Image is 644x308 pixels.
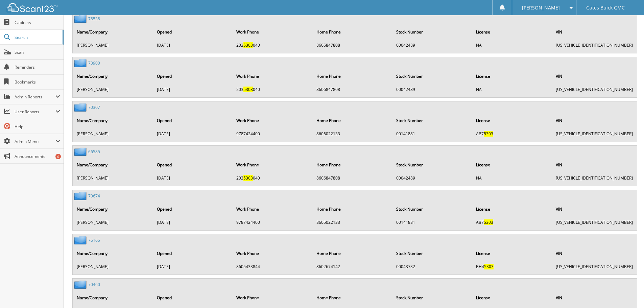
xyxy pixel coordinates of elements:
div: 6 [55,154,61,159]
td: 8605022133 [313,128,392,139]
td: [DATE] [153,128,233,139]
th: Work Phone [233,25,312,39]
th: VIN [552,69,636,83]
td: [DATE] [153,261,233,272]
img: scan123-logo-white.svg [7,3,57,12]
th: Name/Company [73,69,153,83]
th: License [473,246,552,260]
td: [US_VEHICLE_IDENTIFICATION_NUMBER] [552,261,636,272]
td: NA [473,84,552,95]
th: Opened [153,202,233,216]
span: Bookmarks [15,79,60,85]
th: Work Phone [233,69,312,83]
span: 5303 [484,219,493,225]
span: [PERSON_NAME] [522,6,560,10]
td: [PERSON_NAME] [73,217,153,228]
td: NA [473,40,552,51]
a: 66585 [88,149,100,155]
th: License [473,69,552,83]
td: 00141881 [393,128,472,139]
span: Search [15,34,59,40]
th: Name/Company [73,291,153,305]
td: AB7 [473,217,552,228]
th: Opened [153,114,233,127]
span: Scan [15,49,60,55]
th: VIN [552,291,636,305]
th: Opened [153,291,233,305]
td: [DATE] [153,217,233,228]
td: 00043732 [393,261,472,272]
th: Work Phone [233,202,312,216]
th: Stock Number [393,69,472,83]
td: 8605022133 [313,217,392,228]
td: 8602674142 [313,261,392,272]
th: Name/Company [73,114,153,127]
span: Help [15,124,60,129]
a: 78538 [88,16,100,22]
a: 70307 [88,104,100,110]
th: Stock Number [393,202,472,216]
td: 00042489 [393,40,472,51]
td: AB7 [473,128,552,139]
td: 8606847808 [313,84,392,95]
th: Home Phone [313,69,392,83]
img: folder2.png [74,147,88,156]
span: Announcements [15,153,60,159]
th: Stock Number [393,246,472,260]
a: 76165 [88,237,100,243]
th: Home Phone [313,202,392,216]
th: License [473,114,552,127]
span: Admin Reports [15,94,55,100]
td: 8606847808 [313,40,392,51]
td: [US_VEHICLE_IDENTIFICATION_NUMBER] [552,172,636,184]
td: 9787424400 [233,128,312,139]
th: Work Phone [233,158,312,172]
img: folder2.png [74,59,88,67]
td: 00042489 [393,84,472,95]
th: Name/Company [73,158,153,172]
th: License [473,202,552,216]
img: folder2.png [74,236,88,244]
td: 203 040 [233,40,312,51]
th: Home Phone [313,246,392,260]
img: folder2.png [74,15,88,23]
td: [DATE] [153,84,233,95]
th: Stock Number [393,25,472,39]
th: VIN [552,114,636,127]
td: 00141881 [393,217,472,228]
td: 00042489 [393,172,472,184]
span: 5303 [484,131,493,137]
th: VIN [552,202,636,216]
td: [PERSON_NAME] [73,40,153,51]
span: 5303 [484,264,494,269]
td: [PERSON_NAME] [73,172,153,184]
a: 70460 [88,282,100,287]
td: BH4 [473,261,552,272]
span: 5303 [243,42,253,48]
td: [DATE] [153,40,233,51]
span: Admin Menu [15,139,55,144]
th: Name/Company [73,246,153,260]
img: folder2.png [74,192,88,200]
td: [PERSON_NAME] [73,128,153,139]
th: Work Phone [233,291,312,305]
th: Work Phone [233,114,312,127]
th: Stock Number [393,114,472,127]
th: Stock Number [393,158,472,172]
span: 5303 [243,87,253,92]
span: Gates Buick GMC [586,6,625,10]
td: 203 040 [233,84,312,95]
td: [US_VEHICLE_IDENTIFICATION_NUMBER] [552,40,636,51]
th: Home Phone [313,114,392,127]
td: 9787424400 [233,217,312,228]
td: 203 040 [233,172,312,184]
th: VIN [552,158,636,172]
td: 8605433844 [233,261,312,272]
span: User Reports [15,109,55,115]
span: 5303 [243,175,253,181]
img: folder2.png [74,280,88,289]
th: License [473,291,552,305]
td: [PERSON_NAME] [73,84,153,95]
th: Work Phone [233,246,312,260]
th: Name/Company [73,25,153,39]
